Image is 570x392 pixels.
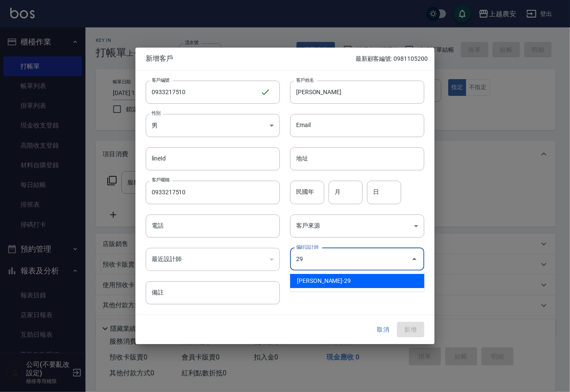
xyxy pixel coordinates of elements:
label: 客戶暱稱 [152,177,170,184]
span: 新增客戶 [146,54,356,63]
button: Close [408,252,421,266]
label: 偏好設計師 [296,244,318,250]
label: 客戶編號 [152,77,170,83]
div: 男 [146,114,280,137]
p: 最新顧客編號: 0981105200 [356,54,428,63]
li: [PERSON_NAME]-29 [290,274,424,288]
button: 取消 [370,322,397,338]
label: 客戶姓名 [296,77,314,83]
label: 性別 [152,110,161,116]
